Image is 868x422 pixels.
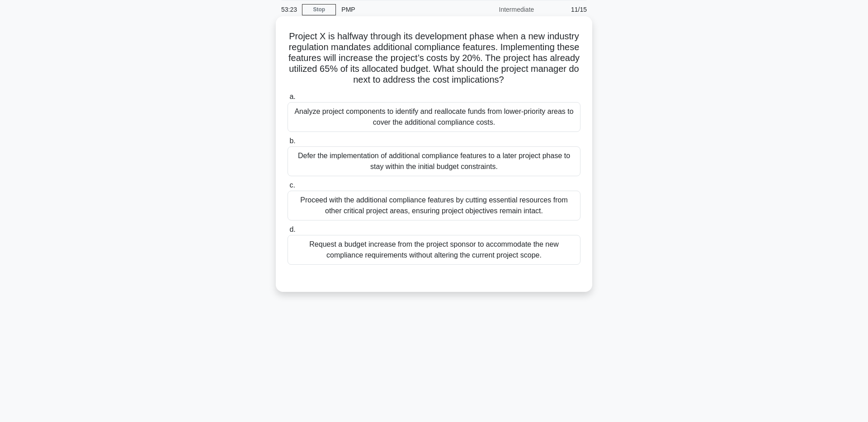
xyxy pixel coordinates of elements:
[288,102,580,132] div: Analyze project components to identify and reallocate funds from lower-priority areas to cover th...
[287,31,581,86] h5: Project X is halfway through its development phase when a new industry regulation mandates additi...
[289,137,295,145] span: b.
[288,146,580,176] div: Defer the implementation of additional compliance features to a later project phase to stay withi...
[276,0,302,19] div: 53:23
[288,235,580,265] div: Request a budget increase from the project sponsor to accommodate the new compliance requirements...
[302,4,336,15] a: Stop
[289,225,295,233] span: d.
[460,0,539,19] div: Intermediate
[289,181,295,189] span: c.
[539,0,592,19] div: 11/15
[288,191,580,220] div: Proceed with the additional compliance features by cutting essential resources from other critica...
[336,0,460,19] div: PMP
[289,93,295,100] span: a.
